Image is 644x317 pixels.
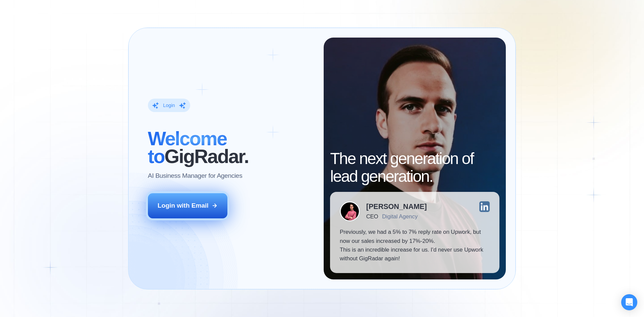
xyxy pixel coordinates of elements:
div: Login [163,102,175,109]
span: Welcome to [148,128,227,167]
div: CEO [366,213,378,220]
div: Login with Email [158,201,209,210]
button: Login with Email [148,193,228,218]
div: [PERSON_NAME] [366,203,427,210]
p: Previously, we had a 5% to 7% reply rate on Upwork, but now our sales increased by 17%-20%. This ... [340,228,490,263]
h2: The next generation of lead generation. [330,150,499,186]
p: AI Business Manager for Agencies [148,171,243,180]
div: Digital Agency [382,213,418,220]
h2: ‍ GigRadar. [148,130,314,165]
div: Open Intercom Messenger [621,294,637,310]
